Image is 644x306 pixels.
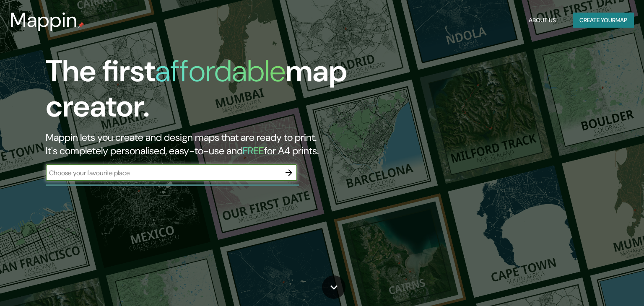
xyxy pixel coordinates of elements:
[10,8,78,32] h3: Mappin
[78,22,84,29] img: mappin-pin
[525,13,559,28] button: About Us
[155,52,286,91] h1: affordable
[573,13,634,28] button: Create yourmap
[46,168,280,178] input: Choose your favourite place
[243,144,264,157] h5: FREE
[46,54,368,131] h1: The first map creator.
[46,131,368,158] h2: Mappin lets you create and design maps that are ready to print. It's completely personalised, eas...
